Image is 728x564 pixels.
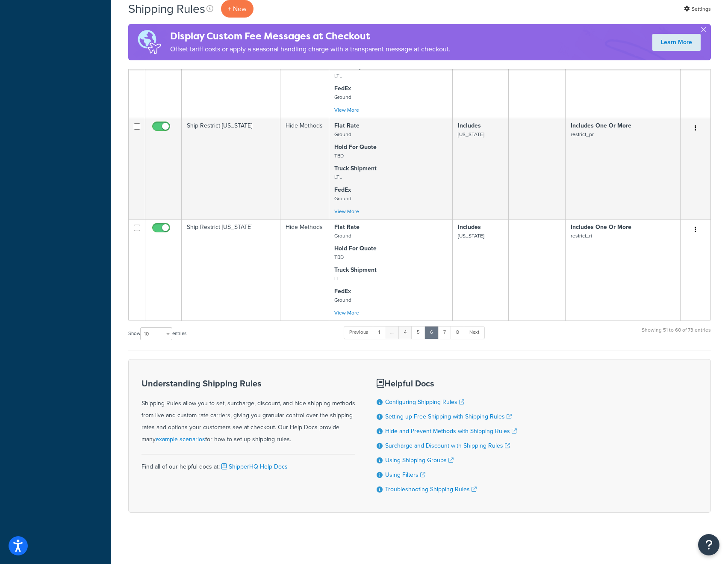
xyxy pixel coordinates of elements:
td: Ship Restrict [US_STATE] [182,118,280,219]
small: Ground [334,195,351,202]
p: Offset tariff costs or apply a seasonal handling charge with a transparent message at checkout. [170,43,451,55]
a: … [385,326,399,339]
a: 6 [424,326,439,339]
a: example scenarios [156,435,205,444]
a: 5 [411,326,425,339]
a: View More [334,208,359,215]
small: Ground [334,131,351,138]
small: Ground [334,296,351,304]
a: Using Filters [385,470,425,479]
small: restrict_pr [571,131,594,138]
strong: Includes One Or More [571,223,631,232]
strong: FedEx [334,84,351,93]
small: TBD [334,253,344,261]
h1: Shipping Rules [128,0,205,17]
strong: Includes [458,223,481,232]
a: Setting up Free Shipping with Shipping Rules [385,412,512,421]
div: Showing 51 to 60 of 73 entries [642,325,711,344]
select: Showentries [140,327,172,340]
strong: Truck Shipment [334,265,377,274]
h3: Understanding Shipping Rules [141,379,355,388]
a: 8 [451,326,465,339]
small: LTL [334,275,342,282]
a: Next [464,326,485,339]
a: View More [334,309,359,317]
td: Hide Methods [280,118,329,219]
strong: FedEx [334,185,351,194]
a: 4 [398,326,412,339]
small: LTL [334,72,342,80]
strong: FedEx [334,287,351,296]
h4: Display Custom Fee Messages at Checkout [170,29,451,43]
a: 1 [373,326,386,339]
div: Shipping Rules allow you to set, surcharge, discount, and hide shipping methods from live and cus... [141,379,355,445]
small: [US_STATE] [458,232,484,240]
label: Show entries [128,327,186,340]
img: duties-banner-06bc72dcb5fe05cb3f9472aba00be2ae8eb53ab6f0d8bb03d382ba314ac3c341.png [128,24,170,60]
td: Hide Methods [280,219,329,321]
small: TBD [334,152,344,160]
small: Ground [334,93,351,101]
a: Surcharge and Discount with Shipping Rules [385,441,510,450]
a: 7 [438,326,451,339]
strong: Hold For Quote [334,142,377,151]
small: [US_STATE] [458,131,484,138]
a: ShipperHQ Help Docs [220,462,288,471]
a: Previous [344,326,374,339]
small: Ground [334,232,351,240]
strong: Includes One Or More [571,121,631,130]
td: Ship Restrict [US_STATE] [182,219,280,321]
h3: Helpful Docs [377,379,517,388]
a: View More [334,106,359,114]
a: Hide and Prevent Methods with Shipping Rules [385,427,517,436]
button: Open Resource Center [698,534,719,555]
a: Learn More [652,34,701,51]
div: Find all of our helpful docs at: [141,454,355,473]
strong: Truck Shipment [334,164,377,173]
a: Settings [684,3,711,15]
small: LTL [334,173,342,181]
strong: Includes [458,121,481,130]
strong: Flat Rate [334,223,360,232]
a: Using Shipping Groups [385,456,454,465]
strong: Hold For Quote [334,244,377,253]
strong: Flat Rate [334,121,360,130]
a: Troubleshooting Shipping Rules [385,485,477,494]
a: Configuring Shipping Rules [385,398,464,407]
small: restrict_ri [571,232,592,240]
